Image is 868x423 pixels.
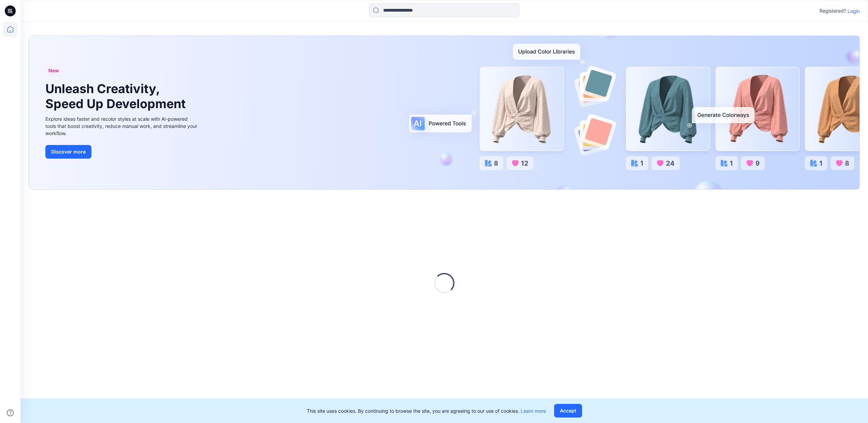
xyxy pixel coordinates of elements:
[820,7,846,15] p: Registered?
[48,67,59,75] span: New
[45,82,189,111] h1: Unleash Creativity, Speed Up Development
[45,145,199,159] a: Discover more
[521,408,546,414] a: Learn more
[848,8,860,15] p: Login
[307,407,546,414] p: This site uses cookies. By continuing to browse the site, you are agreeing to our use of cookies.
[45,115,199,137] div: Explore ideas faster and recolor styles at scale with AI-powered tools that boost creativity, red...
[554,404,582,418] button: Accept
[45,145,91,159] button: Discover more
